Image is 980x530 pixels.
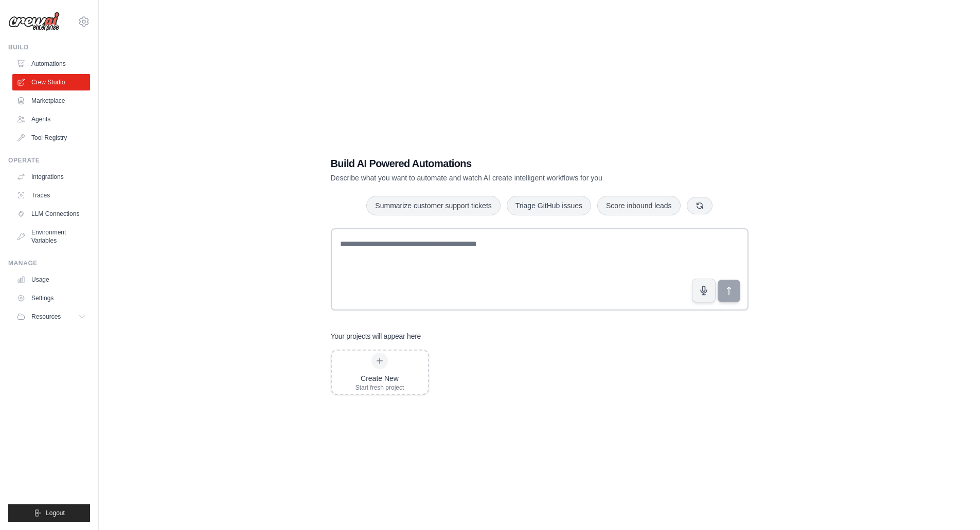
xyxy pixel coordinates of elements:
button: Summarize customer support tickets [366,196,500,215]
a: Agents [12,111,90,127]
button: Logout [8,504,90,522]
button: Resources [12,308,90,325]
a: Marketplace [12,93,90,109]
a: LLM Connections [12,206,90,222]
div: Manage [8,259,90,267]
a: Crew Studio [12,74,90,90]
a: Settings [12,290,90,306]
button: Triage GitHub issues [507,196,591,215]
h3: Your projects will appear here [331,331,421,341]
button: Get new suggestions [687,197,712,214]
button: Score inbound leads [597,196,681,215]
a: Automations [12,56,90,72]
div: Operate [8,156,90,165]
a: Environment Variables [12,224,90,249]
a: Usage [12,271,90,288]
div: Create New [355,373,404,383]
p: Describe what you want to automate and watch AI create intelligent workflows for you [331,173,676,183]
button: Click to speak your automation idea [692,279,716,302]
a: Tool Registry [12,130,90,146]
div: Build [8,43,90,51]
h1: Build AI Powered Automations [331,156,676,171]
span: Logout [46,509,65,517]
span: Resources [31,313,61,321]
a: Integrations [12,169,90,185]
div: Start fresh project [355,383,404,392]
a: Traces [12,187,90,204]
img: Logo [8,12,60,31]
